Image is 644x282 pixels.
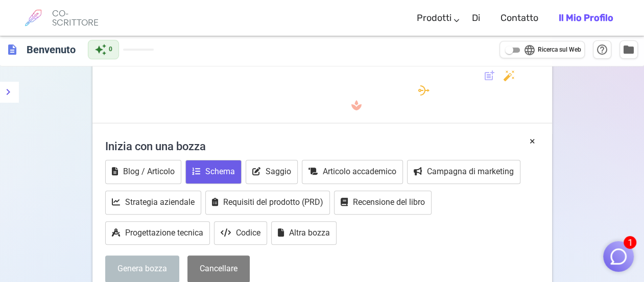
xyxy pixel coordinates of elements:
[52,8,99,28] font: CO-SCRITTORE
[483,69,495,82] font: post_add
[289,228,330,238] font: Altra bozza
[214,221,267,245] button: Codice
[27,43,76,56] font: Benvenuto
[407,160,520,184] button: Campagna di marketing
[417,3,451,33] a: Prodotti
[334,191,432,215] button: Recensione del libro
[271,221,337,245] button: Altra bozza
[302,160,403,184] button: Articolo accademico
[205,191,330,215] button: Requisiti del prodotto (PRD)
[185,84,467,97] font: aggiungi_foto_alternativa
[105,191,201,215] button: Strategia aziendale
[205,167,235,176] font: Schema
[323,167,396,176] font: Articolo accademico
[292,69,475,82] font: copia_contenuto
[530,135,535,147] font: ×
[266,167,291,176] font: Saggio
[117,264,167,273] font: Genera bozza
[105,160,181,184] button: Blog / Articolo
[223,197,323,207] font: Requisiti del prodotto (PRD)
[530,134,535,149] button: ×
[417,12,451,24] font: Prodotti
[559,3,613,33] a: Il mio profilo
[20,5,46,31] img: logo del marchio
[105,221,210,245] button: Progettazione tecnica
[22,39,80,60] h6: Clicca per modificare il titolo
[105,140,206,153] font: Inizia con una bozza
[200,264,237,273] font: Cancellare
[427,167,514,176] font: Campagna di marketing
[559,12,613,24] font: Il mio profilo
[137,69,284,82] font: scaricamento
[538,46,581,53] font: Ricerca sul Web
[596,43,608,56] span: help_outline
[6,43,18,56] span: description
[246,160,298,184] button: Saggio
[353,197,425,207] font: Recensione del libro
[185,160,242,184] button: Schema
[619,40,638,59] button: Gestisci documenti
[628,237,633,248] font: 1
[123,167,175,176] font: Blog / Articolo
[500,12,538,24] font: Contatto
[236,228,260,238] font: Codice
[472,12,480,24] font: Di
[472,3,480,33] a: Di
[109,45,112,53] font: 0
[503,69,515,82] font: auto_fix_high
[623,43,635,56] span: folder
[523,44,536,56] span: language
[603,241,634,272] button: 1
[252,99,399,111] font: elimina_spazza
[125,197,195,207] font: Strategia aziendale
[94,43,107,56] span: auto_awesome
[500,3,538,33] a: Contatto
[125,228,203,238] font: Progettazione tecnica
[609,247,628,266] img: Chiudi la chat
[593,40,611,59] button: Aiuto e scorciatoie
